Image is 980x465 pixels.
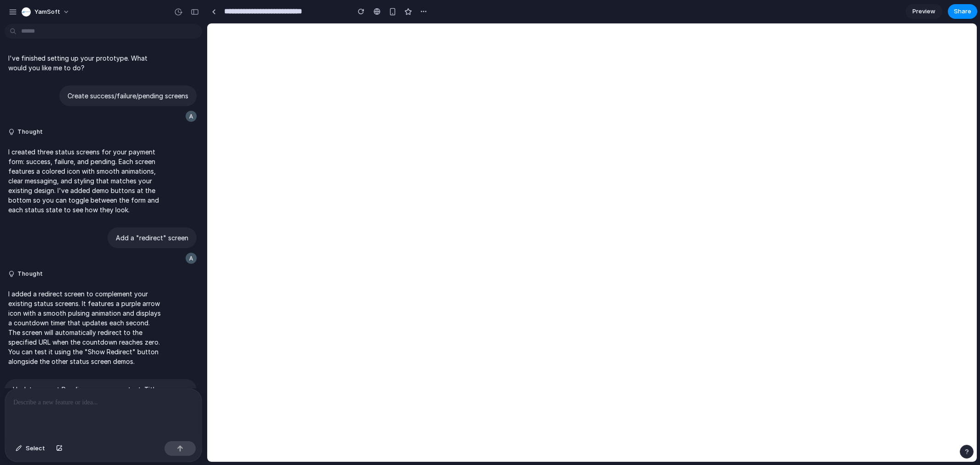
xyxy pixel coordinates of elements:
[34,7,60,17] span: YamSoft
[948,4,977,19] button: Share
[8,289,162,366] p: I added a redirect screen to complement your existing status screens. It features a purple arrow ...
[8,147,162,215] p: I created three status screens for your payment form: success, failure, and pending. Each screen ...
[26,444,45,453] span: Select
[8,53,162,73] p: I've finished setting up your prototype. What would you like me to do?
[954,7,971,16] span: Share
[116,233,188,243] p: Add a "redirect" screen
[13,385,188,414] p: Update current Pending message content: Title: Processing Payment Subtitle: Authorizing with your...
[912,7,935,16] span: Preview
[68,91,188,101] p: Create success/failure/pending screens
[18,5,74,19] button: YamSoft
[906,4,942,19] a: Preview
[11,441,50,456] button: Select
